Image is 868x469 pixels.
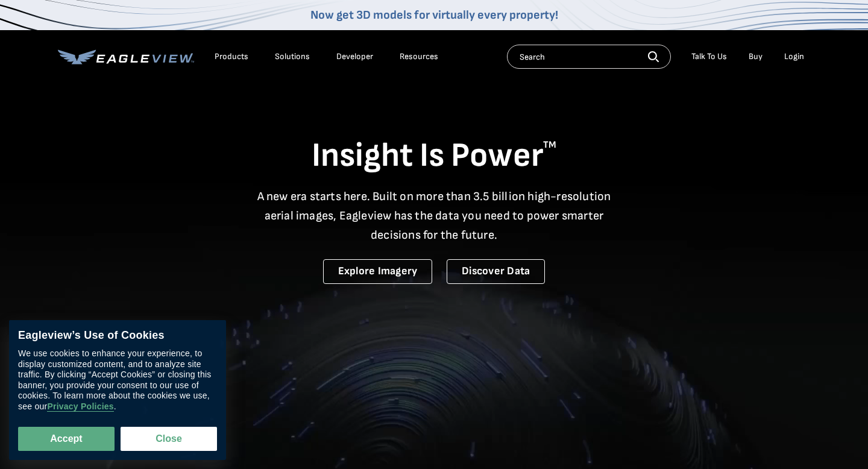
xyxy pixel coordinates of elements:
[18,329,217,342] div: Eagleview’s Use of Cookies
[47,401,113,412] a: Privacy Policies
[749,51,763,62] a: Buy
[447,259,545,284] a: Discover Data
[400,51,438,62] div: Resources
[784,51,804,62] div: Login
[323,259,433,284] a: Explore Imagery
[18,427,115,451] button: Accept
[507,45,671,69] input: Search
[310,8,558,22] a: Now get 3D models for virtually every property!
[543,139,556,151] sup: TM
[121,427,217,451] button: Close
[250,187,618,245] p: A new era starts here. Built on more than 3.5 billion high-resolution aerial images, Eagleview ha...
[275,51,310,62] div: Solutions
[691,51,727,62] div: Talk To Us
[215,51,248,62] div: Products
[58,135,810,177] h1: Insight Is Power
[336,51,373,62] a: Developer
[18,348,217,412] div: We use cookies to enhance your experience, to display customized content, and to analyze site tra...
